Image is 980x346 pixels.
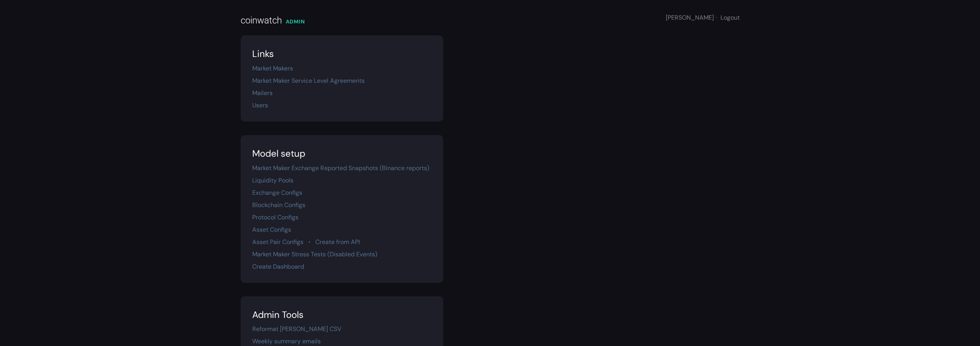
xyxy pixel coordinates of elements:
div: Model setup [252,147,432,160]
a: Weekly summary emails [252,337,321,345]
div: [PERSON_NAME] [666,13,740,22]
span: · [309,238,310,246]
a: Reformat [PERSON_NAME] CSV [252,325,342,333]
a: Exchange Configs [252,189,302,197]
a: Create Dashboard [252,262,304,271]
a: Mailers [252,89,273,97]
div: ADMIN [286,18,305,26]
div: Links [252,47,432,61]
a: Asset Pair Configs [252,238,303,246]
a: Market Makers [252,64,293,72]
a: Market Maker Exchange Reported Snapshots (Binance reports) [252,164,429,172]
a: Market Maker Stress Tests (Disabled Events) [252,250,377,258]
a: Logout [720,13,740,22]
a: Create from API [315,238,360,246]
a: Asset Configs [252,226,291,234]
a: Users [252,101,268,109]
a: Market Maker Service Level Agreements [252,77,365,85]
div: Admin Tools [252,308,432,322]
span: · [716,13,717,22]
a: Blockchain Configs [252,201,305,209]
div: coinwatch [241,13,282,27]
a: Protocol Configs [252,213,298,221]
a: Liquidity Pools [252,176,293,184]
